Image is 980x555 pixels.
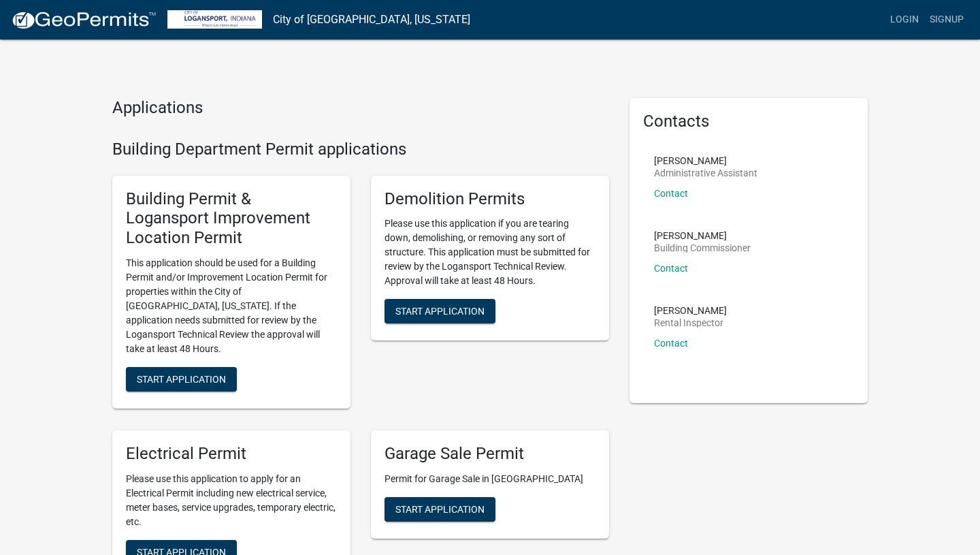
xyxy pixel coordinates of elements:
a: Contact [654,188,688,199]
a: Signup [924,7,969,33]
h5: Garage Sale Permit [385,444,595,464]
a: City of [GEOGRAPHIC_DATA], [US_STATE] [273,8,470,31]
p: [PERSON_NAME] [654,231,751,240]
p: Administrative Assistant [654,168,757,178]
img: City of Logansport, Indiana [167,10,262,29]
p: This application should be used for a Building Permit and/or Improvement Location Permit for prop... [126,256,337,356]
span: Start Application [137,373,226,384]
button: Start Application [385,497,495,522]
h5: Contacts [643,112,854,131]
h4: Applications [112,98,609,118]
h4: Building Department Permit applications [112,140,609,159]
p: [PERSON_NAME] [654,156,757,165]
a: Contact [654,263,688,274]
span: Start Application [395,503,485,514]
h5: Electrical Permit [126,444,337,464]
button: Start Application [126,367,237,392]
a: Login [885,7,924,33]
span: Start Application [395,306,485,317]
p: [PERSON_NAME] [654,306,727,315]
p: Building Commissioner [654,243,751,253]
p: Please use this application if you are tearing down, demolishing, or removing any sort of structu... [385,217,595,288]
h5: Building Permit & Logansport Improvement Location Permit [126,189,337,248]
p: Rental Inspector [654,318,727,328]
p: Permit for Garage Sale in [GEOGRAPHIC_DATA] [385,472,595,486]
a: Contact [654,338,688,349]
p: Please use this application to apply for an Electrical Permit including new electrical service, m... [126,472,337,529]
button: Start Application [385,299,495,323]
h5: Demolition Permits [385,189,595,209]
